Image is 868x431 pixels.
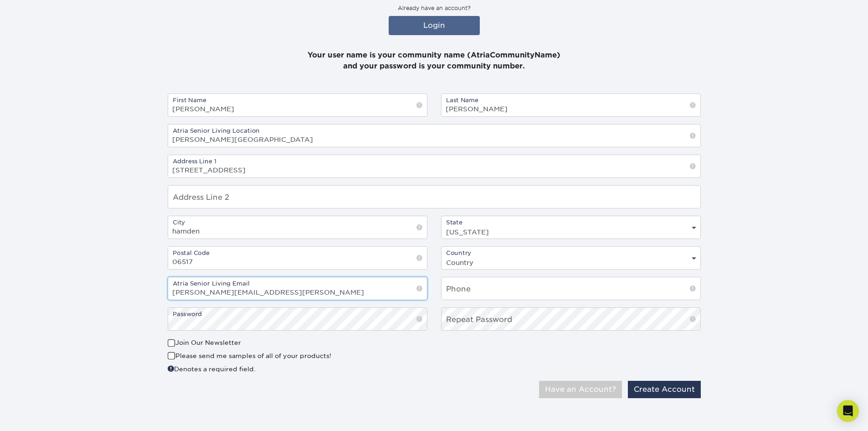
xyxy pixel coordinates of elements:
p: Already have an account? [168,4,701,12]
label: Join Our Newsletter [168,338,241,347]
iframe: reCAPTCHA [562,338,684,369]
button: Create Account [628,381,701,398]
button: Have an Account? [539,381,622,398]
label: Please send me samples of all of your products! [168,351,331,360]
a: Login [389,16,480,35]
p: Your user name is your community name (AtriaCommunityName) and your password is your community nu... [168,39,701,72]
div: Denotes a required field. [168,364,427,374]
div: Open Intercom Messenger [837,400,859,422]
